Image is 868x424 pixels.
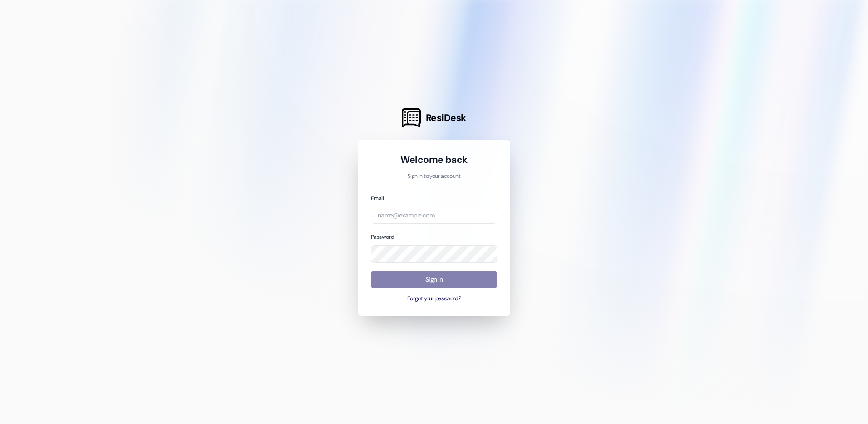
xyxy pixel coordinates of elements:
img: ResiDesk Logo [402,108,421,127]
input: name@example.com [371,207,497,224]
span: ResiDesk [426,111,466,124]
button: Forgot your password? [371,295,497,303]
h1: Welcome back [371,153,497,166]
p: Sign in to your account [371,172,497,181]
button: Sign In [371,271,497,288]
label: Password [371,233,394,241]
label: Email [371,195,384,202]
